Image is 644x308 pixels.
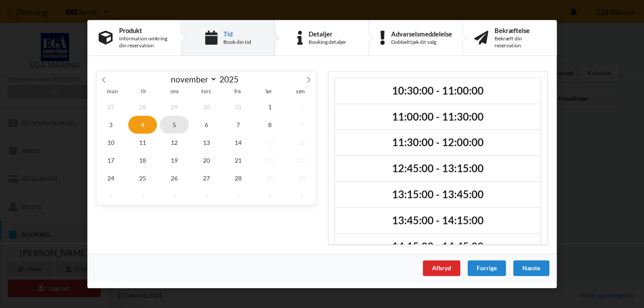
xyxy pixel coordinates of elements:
[256,169,284,187] span: november 29, 2025
[341,162,534,175] h2: 12:45:00 - 13:15:00
[285,89,316,95] span: søn
[217,74,246,84] input: Year
[391,39,452,46] div: Dobbelttjek dit valg
[128,151,157,169] span: november 18, 2025
[128,116,157,134] span: november 4, 2025
[160,116,189,134] span: november 5, 2025
[223,30,251,37] div: Tid
[160,151,189,169] span: november 19, 2025
[192,116,221,134] span: november 6, 2025
[160,134,189,151] span: november 12, 2025
[160,187,189,205] span: december 3, 2025
[128,187,157,205] span: december 2, 2025
[309,39,346,46] div: Booking detaljer
[468,260,506,276] div: Forrige
[119,35,169,49] div: Information omkring din reservation
[96,187,125,205] span: december 1, 2025
[256,134,284,151] span: november 15, 2025
[96,151,125,169] span: november 17, 2025
[391,30,452,37] div: Advarselsmeddelelse
[287,151,316,169] span: november 23, 2025
[223,39,251,46] div: Book din tid
[256,98,284,116] span: november 1, 2025
[167,74,217,85] select: Month
[128,169,157,187] span: november 25, 2025
[190,89,222,95] span: tors
[495,27,545,34] div: Bekræftelse
[423,260,460,276] div: Afbryd
[224,98,252,116] span: oktober 31, 2025
[224,134,252,151] span: november 14, 2025
[495,35,545,49] div: Bekræft din reservation
[341,136,534,150] h2: 11:30:00 - 12:00:00
[119,27,169,34] div: Produkt
[256,151,284,169] span: november 22, 2025
[341,188,534,201] h2: 13:15:00 - 13:45:00
[287,134,316,151] span: november 16, 2025
[192,187,221,205] span: december 4, 2025
[160,169,189,187] span: november 26, 2025
[253,89,285,95] span: lør
[256,187,284,205] span: december 6, 2025
[96,116,125,134] span: november 3, 2025
[96,134,125,151] span: november 10, 2025
[224,116,252,134] span: november 7, 2025
[341,84,534,98] h2: 10:30:00 - 11:00:00
[192,169,221,187] span: november 27, 2025
[287,169,316,187] span: november 30, 2025
[341,214,534,227] h2: 13:45:00 - 14:15:00
[96,89,128,95] span: man
[96,98,125,116] span: oktober 27, 2025
[341,110,534,124] h2: 11:00:00 - 11:30:00
[192,98,221,116] span: oktober 30, 2025
[287,187,316,205] span: december 7, 2025
[128,98,157,116] span: oktober 28, 2025
[222,89,253,95] span: fre
[309,30,346,37] div: Detaljer
[192,134,221,151] span: november 13, 2025
[224,151,252,169] span: november 21, 2025
[128,89,159,95] span: tir
[287,116,316,134] span: november 9, 2025
[341,240,534,253] h2: 14:15:00 - 14:45:00
[192,151,221,169] span: november 20, 2025
[513,260,549,276] div: Næste
[96,169,125,187] span: november 24, 2025
[224,187,252,205] span: december 5, 2025
[128,134,157,151] span: november 11, 2025
[160,98,189,116] span: oktober 29, 2025
[256,116,284,134] span: november 8, 2025
[159,89,190,95] span: ons
[287,98,316,116] span: november 2, 2025
[224,169,252,187] span: november 28, 2025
